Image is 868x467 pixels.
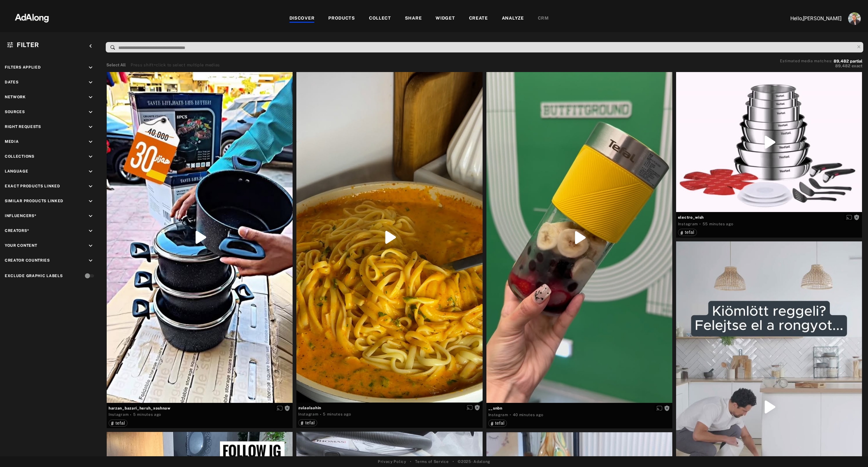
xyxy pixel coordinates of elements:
[4,8,60,27] img: 63233d7d88ed69de3c212112c67096b6.png
[436,15,455,22] div: WIDGET
[320,412,322,417] span: ·
[305,420,315,425] span: tefal
[681,230,694,234] div: tefal
[5,184,60,188] span: Exact Products Linked
[298,411,318,417] div: Instagram
[510,412,511,417] span: ·
[87,227,94,234] i: keyboard_arrow_down
[5,258,50,263] span: Creator Countries
[111,421,125,425] div: tefal
[298,405,480,411] span: zulaalsahin
[87,43,94,50] i: keyboard_arrow_left
[488,405,670,411] span: __snbn
[655,405,664,411] button: Enable diffusion on this media
[780,63,862,69] button: 89,482exact
[289,15,315,22] div: DISCOVER
[5,154,34,159] span: Collections
[87,257,94,264] i: keyboard_arrow_down
[847,11,862,27] button: Account settings
[834,60,862,63] button: 89,482partial
[17,41,39,49] span: Filter
[538,15,549,22] div: CRM
[87,109,94,116] i: keyboard_arrow_down
[836,437,868,467] iframe: Chat Widget
[87,242,94,249] i: keyboard_arrow_down
[116,421,125,426] span: tefal
[848,12,861,25] img: ACg8ocLjEk1irI4XXb49MzUGwa4F_C3PpCyg-3CPbiuLEZrYEA=s96-c
[458,459,490,464] span: © 2025 - Adalong
[835,64,850,68] span: 89,482
[284,406,290,410] span: Rights not requested
[5,139,19,144] span: Media
[678,215,860,220] span: electro_wish
[323,412,351,416] time: 2025-09-11T16:22:32.000Z
[109,405,291,411] span: harzan_bazari_hersh_xoshnaw
[488,412,508,418] div: Instagram
[133,412,161,417] time: 2025-09-11T16:22:57.000Z
[699,221,701,227] span: ·
[87,198,94,205] i: keyboard_arrow_down
[780,59,832,63] span: Estimated media matches:
[844,214,854,221] button: Enable diffusion on this media
[5,124,41,129] span: Right Requests
[474,405,480,410] span: Rights not requested
[703,222,734,226] time: 2025-09-11T15:32:38.000Z
[778,15,841,22] p: Hello, [PERSON_NAME]
[87,64,94,71] i: keyboard_arrow_down
[87,213,94,220] i: keyboard_arrow_down
[410,459,412,464] span: •
[5,214,36,218] span: Influencers*
[405,15,422,22] div: SHARE
[131,62,220,68] div: Press shift+click to select multiple medias
[87,79,94,86] i: keyboard_arrow_down
[5,110,25,114] span: Sources
[87,94,94,101] i: keyboard_arrow_down
[495,421,505,426] span: tefal
[5,199,63,203] span: Similar Products Linked
[502,15,524,22] div: ANALYZE
[328,15,355,22] div: PRODUCTS
[415,459,449,464] a: Terms of Service
[491,421,505,425] div: tefal
[453,459,454,464] span: •
[87,168,94,175] i: keyboard_arrow_down
[87,153,94,160] i: keyboard_arrow_down
[513,413,544,417] time: 2025-09-11T15:48:03.000Z
[87,138,94,145] i: keyboard_arrow_down
[678,221,698,227] div: Instagram
[106,62,126,68] button: Select All
[378,459,406,464] a: Privacy Policy
[5,169,28,173] span: Language
[5,243,37,248] span: Your Content
[834,59,849,64] span: 89,482
[5,228,29,233] span: Creators*
[465,404,474,411] button: Enable diffusion on this media
[469,15,488,22] div: CREATE
[5,80,19,84] span: Dates
[369,15,391,22] div: COLLECT
[301,421,315,425] div: tefal
[5,95,26,99] span: Network
[5,65,41,70] span: Filters applied
[130,412,132,417] span: ·
[854,215,859,219] span: Rights not requested
[87,124,94,130] i: keyboard_arrow_down
[87,183,94,190] i: keyboard_arrow_down
[109,412,128,417] div: Instagram
[275,405,284,411] button: Enable diffusion on this media
[664,406,670,410] span: Rights not requested
[685,230,694,235] span: tefal
[5,273,62,279] div: Exclude Graphic Labels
